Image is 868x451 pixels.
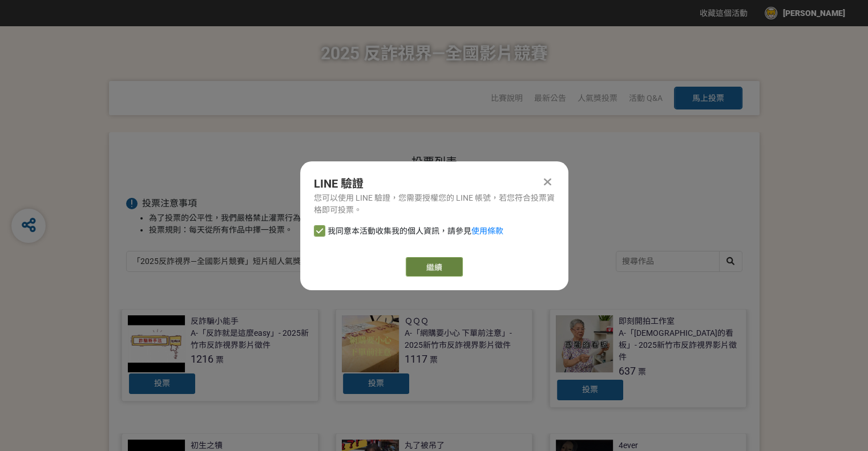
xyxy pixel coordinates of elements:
span: 票 [430,355,438,364]
div: 反詐騙小能手 [191,315,239,327]
span: 投票注意事項 [142,198,197,209]
a: 最新公告 [534,94,566,103]
div: 即刻開拍工作室 [619,315,675,327]
a: 繼續 [406,257,463,277]
span: 票 [216,355,224,364]
div: ＱＱＱ [405,315,429,327]
div: LINE 驗證 [314,175,555,192]
li: 投票規則：每天從所有作品中擇一投票。 [149,224,742,236]
span: 票 [638,367,646,376]
a: ＱＱＱA-「網購要小心 下單前注意」- 2025新竹市反詐視界影片徵件1117票投票 [336,309,532,401]
div: A-「網購要小心 下單前注意」- 2025新竹市反詐視界影片徵件 [405,327,526,351]
a: 即刻開拍工作室A-「[DEMOGRAPHIC_DATA]的看板」- 2025新竹市反詐視界影片徵件637票投票 [550,309,746,408]
span: 人氣獎投票 [578,94,617,103]
h1: 2025 反詐視界—全國影片競賽 [321,26,548,81]
div: A-「[DEMOGRAPHIC_DATA]的看板」- 2025新竹市反詐視界影片徵件 [619,327,740,363]
a: 活動 Q&A [629,94,663,103]
div: 您可以使用 LINE 驗證，您需要授權您的 LINE 帳號，若您符合投票資格即可投票。 [314,192,555,216]
button: 馬上投票 [674,87,742,109]
span: 馬上投票 [692,94,724,103]
a: 使用條款 [471,226,503,235]
span: 我同意本活動收集我的個人資訊，請參見 [328,225,503,237]
span: 1117 [405,353,427,365]
span: 投票 [154,379,170,388]
a: 反詐騙小能手A-「反詐就是這麼easy」- 2025新竹市反詐視界影片徵件1216票投票 [122,309,318,401]
span: 投票 [368,379,384,388]
input: 搜尋作品 [616,251,742,271]
span: 1216 [191,353,213,365]
span: 收藏這個活動 [700,9,748,18]
div: A-「反詐就是這麼easy」- 2025新竹市反詐視界影片徵件 [191,327,312,351]
a: 比賽說明 [491,94,523,103]
h1: 投票列表 [126,155,742,169]
li: 為了投票的公平性，我們嚴格禁止灌票行為，所有投票者皆需經過 LINE 登入認證。 [149,212,742,224]
span: 投票 [582,385,598,394]
span: 637 [619,365,636,377]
